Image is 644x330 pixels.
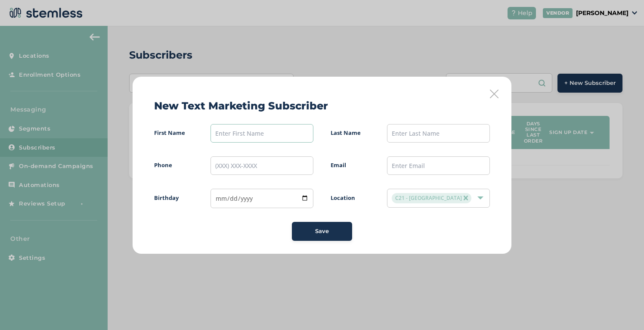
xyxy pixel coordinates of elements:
label: Location [331,194,377,202]
label: Last Name [331,129,377,137]
label: First Name [154,129,200,137]
input: Enter First Name [211,124,313,143]
label: Birthday [154,194,200,202]
span: Save [315,227,329,236]
label: Email [331,161,377,170]
iframe: Chat Widget [601,289,644,330]
input: (XXX) XXX-XXXX [211,156,313,175]
input: Enter Last Name [387,124,490,143]
span: C21 - [GEOGRAPHIC_DATA] [392,193,471,203]
input: Enter Email [387,156,490,175]
label: Phone [154,161,200,170]
input: mm / dd / yyyy [211,189,313,208]
img: icon-close-accent-8a337256.svg [464,196,468,200]
h2: New Text Marketing Subscriber [154,98,328,114]
button: Save [292,222,352,241]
